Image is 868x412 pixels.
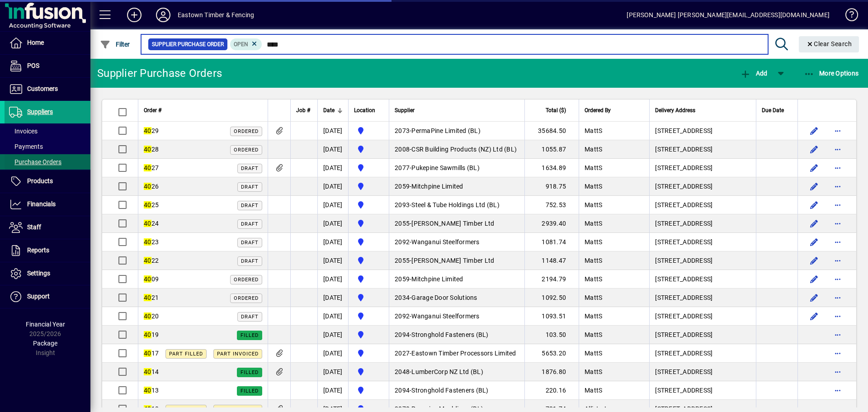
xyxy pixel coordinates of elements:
[241,332,259,338] span: Filled
[585,146,602,153] span: MattS
[807,216,821,231] button: Edit
[395,183,410,190] span: 2059
[411,146,517,153] span: CSR Building Products (NZ) Ltd (BL)
[830,235,845,249] button: More options
[740,70,767,77] span: Add
[411,183,463,190] span: Mitchpine Limited
[649,196,756,214] td: [STREET_ADDRESS]
[27,177,53,185] span: Products
[354,348,383,359] span: Holyoake St
[149,7,178,23] button: Profile
[144,257,159,264] span: 22
[5,193,90,216] a: Financials
[27,62,39,69] span: POS
[317,233,348,251] td: [DATE]
[5,154,90,170] a: Purchase Orders
[296,105,310,115] span: Job #
[178,8,254,22] div: Eastown Timber & Fencing
[395,201,410,208] span: 2093
[627,8,830,22] div: [PERSON_NAME] [PERSON_NAME][EMAIL_ADDRESS][DOMAIN_NAME]
[317,251,348,270] td: [DATE]
[395,238,410,246] span: 2092
[144,127,151,134] em: 40
[411,164,480,171] span: Pukepine Sawmills (BL)
[411,257,494,264] span: [PERSON_NAME] Timber Ltd
[5,32,90,54] a: Home
[354,105,383,115] div: Location
[655,105,695,115] span: Delivery Address
[524,326,579,344] td: 103.50
[241,221,259,227] span: Draft
[354,144,383,155] span: Holyoake St
[144,164,151,171] em: 40
[649,251,756,270] td: [STREET_ADDRESS]
[144,201,151,208] em: 40
[830,161,845,175] button: More options
[241,203,259,208] span: Draft
[317,159,348,177] td: [DATE]
[354,237,383,247] span: Holyoake St
[389,326,524,344] td: -
[144,387,151,394] em: 40
[354,125,383,136] span: Holyoake St
[830,253,845,268] button: More options
[411,201,500,208] span: Steel & Tube Holdings Ltd (BL)
[9,143,43,150] span: Payments
[389,177,524,196] td: -
[585,238,602,246] span: MattS
[802,65,861,81] button: More Options
[389,196,524,214] td: -
[738,65,769,81] button: Add
[649,177,756,196] td: [STREET_ADDRESS]
[411,387,488,394] span: Stronghold Fasteners (BL)
[830,365,845,379] button: More options
[234,128,259,134] span: Ordered
[807,235,821,249] button: Edit
[317,214,348,233] td: [DATE]
[317,289,348,307] td: [DATE]
[27,246,49,254] span: Reports
[649,159,756,177] td: [STREET_ADDRESS]
[830,216,845,231] button: More options
[144,294,159,301] span: 21
[649,122,756,140] td: [STREET_ADDRESS]
[144,350,159,357] span: 17
[530,105,574,115] div: Total ($)
[152,40,224,49] span: Supplier Purchase Order
[807,179,821,194] button: Edit
[241,184,259,190] span: Draft
[395,368,410,375] span: 2048
[5,239,90,262] a: Reports
[144,164,159,171] span: 27
[144,313,159,320] span: 20
[524,289,579,307] td: 1092.50
[241,258,259,264] span: Draft
[649,307,756,326] td: [STREET_ADDRESS]
[806,40,852,47] span: Clear Search
[395,105,519,115] div: Supplier
[144,331,151,338] em: 40
[649,140,756,159] td: [STREET_ADDRESS]
[411,275,463,283] span: Mitchpine Limited
[317,140,348,159] td: [DATE]
[585,201,602,208] span: MattS
[830,383,845,398] button: More options
[830,327,845,342] button: More options
[230,38,262,50] mat-chip: Completion Status: Open
[585,275,602,283] span: MattS
[317,270,348,289] td: [DATE]
[649,214,756,233] td: [STREET_ADDRESS]
[804,70,859,77] span: More Options
[144,275,159,283] span: 09
[144,146,159,153] span: 28
[830,290,845,305] button: More options
[411,331,488,338] span: Stronghold Fasteners (BL)
[97,66,222,81] div: Supplier Purchase Orders
[389,233,524,251] td: -
[144,183,159,190] span: 26
[323,105,335,115] span: Date
[649,326,756,344] td: [STREET_ADDRESS]
[585,257,602,264] span: MattS
[395,331,410,338] span: 2094
[649,344,756,363] td: [STREET_ADDRESS]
